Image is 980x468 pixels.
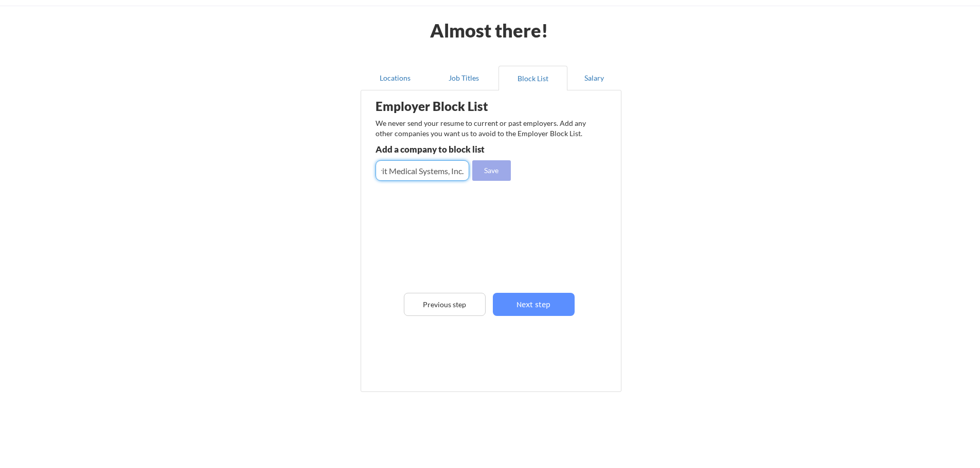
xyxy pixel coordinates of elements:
[472,160,511,181] button: Save
[376,160,469,181] input: e.g. Google
[430,66,498,90] button: Job Titles
[567,66,621,90] button: Salary
[493,293,575,316] button: Next step
[361,66,430,90] button: Locations
[376,100,537,113] div: Employer Block List
[376,145,526,154] div: Add a company to block list
[498,66,567,90] button: Block List
[376,118,592,138] div: We never send your resume to current or past employers. Add any other companies you want us to av...
[404,293,486,316] button: Previous step
[418,21,561,40] div: Almost there!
